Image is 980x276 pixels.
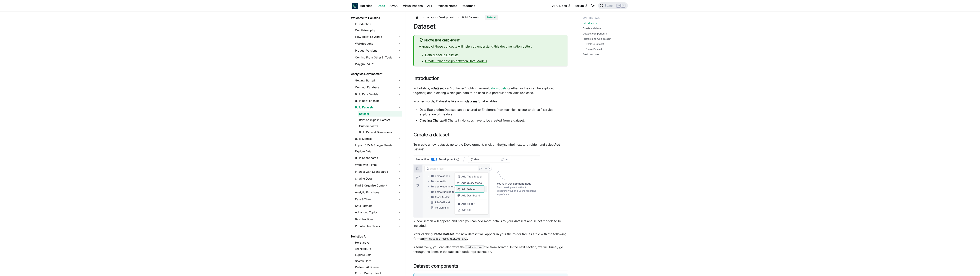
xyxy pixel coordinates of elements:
a: Advanced Topics [354,209,402,215]
a: Analytics Development [350,71,402,77]
code: + [502,143,504,147]
a: How Holistics Works [354,34,402,40]
a: Holistics AI [350,234,402,239]
a: AMQL [387,3,401,9]
span: Analytics Development [425,15,456,20]
a: Home page [413,15,421,20]
p: To create a new dataset, go to the Development, click on the symbol next to a folder, and select . [413,142,568,151]
p: In Holistics, a is a "container" holding several together so they can be explored together, and d... [413,86,568,95]
a: Build Dashboards [354,155,402,161]
a: Enrich Context for AI [354,271,402,276]
nav: Breadcrumbs [413,15,568,20]
p: Alternatively, you can also write the file from scratch. In the next section, we will briefly go ... [413,245,568,254]
code: my_dataset_name.dataset.aml [424,237,467,241]
a: Best practices [583,53,599,56]
a: Walkthroughs [354,41,402,47]
a: Playground [354,61,402,67]
a: Dataset [358,111,402,117]
a: Find & Organize Content [354,182,402,189]
span: Dataset [485,15,498,20]
a: Explore Data [354,252,402,258]
a: HolisticsHolistics [352,3,372,9]
a: Best Practices [354,216,402,222]
strong: Create Dataset [432,232,454,236]
a: Sharing Data [354,176,402,182]
a: Perform AI Queries [354,264,402,270]
a: Analytic Functions [354,189,402,195]
a: Welcome to Holistics [350,15,402,21]
nav: Docs sidebar [348,11,406,276]
a: Relationships in Dataset [358,117,402,123]
a: Date & Time [354,196,402,202]
strong: data mart [466,99,480,103]
strong: Creating Charts: [420,118,443,122]
p: After clicking , the new dataset will appear in your the folder tree as a file with the following... [413,232,568,241]
a: Interactions with dataset [583,37,611,41]
code: .dataset.aml [465,245,484,249]
strong: Dataset [433,86,444,90]
a: Build Datasets [354,104,402,110]
button: Search (Ctrl+K) [598,2,628,9]
p: In other words, Dataset is like a mini that enables: [413,99,568,103]
a: API [425,3,434,9]
h2: Introduction [413,76,568,83]
a: Forum [572,3,590,9]
a: Connect Database [354,84,402,90]
a: Popular Use Cases [354,223,402,229]
button: Switch between dark and light mode (currently light mode) [590,3,596,9]
a: Build Relationships [354,98,402,103]
span: Search [604,4,617,7]
p: A grasp of these concepts will help you understand this documentation better: [419,44,563,49]
a: Coming From Other BI Tools [354,54,402,61]
a: Work with Filters [354,162,402,168]
a: data models [489,86,506,90]
h2: Create a dataset [413,132,568,139]
a: Roadmap [459,3,478,9]
a: Introduction [354,21,402,27]
a: Explore Dataset [586,42,604,46]
h1: Dataset [413,23,568,30]
a: Release Notes [434,3,459,9]
span: Build Datasets [460,15,481,20]
a: Docs [375,3,387,9]
a: Our Philosophy [354,28,402,33]
a: Import CSV & Google Sheets [354,143,402,148]
a: Data Model in Holistics [425,53,458,57]
p: A new screen will appear, and here you can add more details to your datasets and select models to... [413,219,568,228]
div: Knowledge Checkpoint [419,38,563,43]
h2: Dataset components [413,263,568,270]
a: Explore Data [354,149,402,154]
a: Getting Started [354,77,402,84]
a: Build Data Models [354,91,402,97]
a: Share Dataset [586,47,602,51]
a: Interact with Dashboards [354,169,402,175]
a: Dataset components [583,32,607,35]
a: Build Dataset Dimensions [358,130,402,135]
kbd: K [621,4,625,7]
a: Architecture [354,246,402,251]
a: Custom Views [358,123,402,129]
a: Create Relationships between Data Models [425,59,487,63]
a: Create a dataset [583,26,602,30]
a: Product Versions [354,48,402,54]
img: Holistics [352,3,358,9]
li: All Charts in Holistics have to be created from a dataset. [420,118,568,123]
b: Holistics [360,3,372,8]
a: Search Docs [354,258,402,264]
strong: Data Exploration: [420,108,445,112]
a: Build Metrics [354,136,402,142]
a: Holistics AI [354,240,402,245]
a: Data Formats [354,203,402,209]
a: Visualizations [401,3,425,9]
li: Dataset can be shared to Explorers (non-technical users) to do self-service exploration of the data. [420,107,568,117]
a: Introduction [583,21,597,25]
a: v3.0 Docs [550,3,572,9]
